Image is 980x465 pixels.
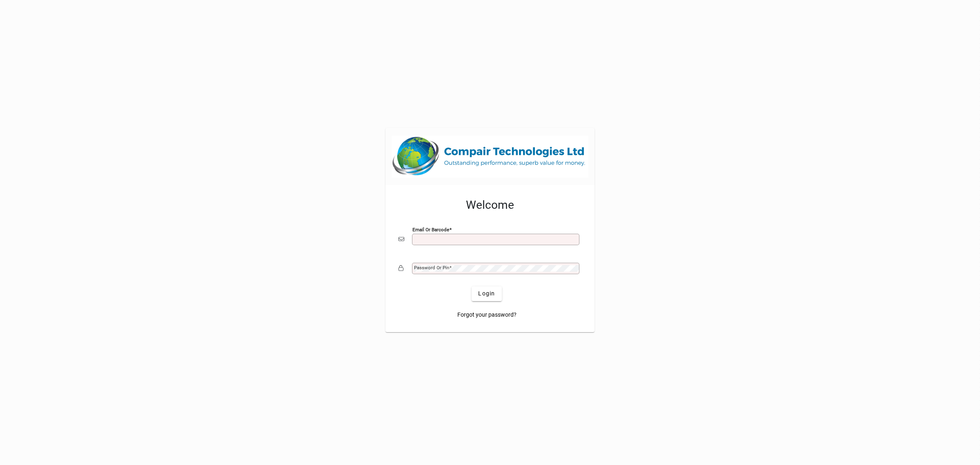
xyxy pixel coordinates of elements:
[472,286,501,301] button: Login
[412,226,449,232] mat-label: Email or Barcode
[399,198,581,212] h2: Welcome
[454,308,520,322] a: Forgot your password?
[414,265,449,271] mat-label: Password or Pin
[478,289,495,298] span: Login
[457,311,517,319] span: Forgot your password?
